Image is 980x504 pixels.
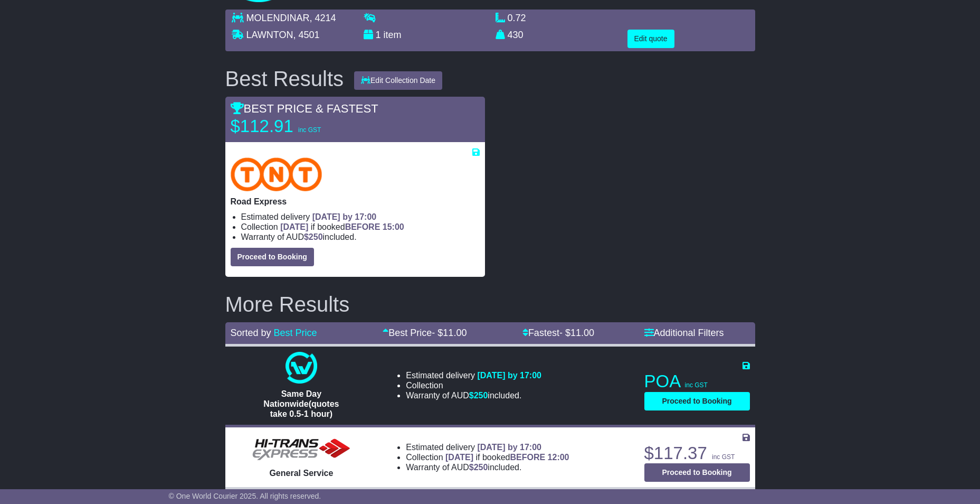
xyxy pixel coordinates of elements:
img: One World Courier: Same Day Nationwide(quotes take 0.5-1 hour) [286,352,317,384]
span: [DATE] by 17:00 [477,371,541,380]
li: Collection [241,222,480,232]
span: General Service [269,469,333,478]
span: $ [469,463,488,472]
span: - $ [559,328,594,338]
span: 12:00 [548,453,569,462]
span: 1 [376,30,381,40]
span: BEST PRICE & FASTEST [231,102,378,115]
span: if booked [445,453,569,462]
span: if booked [280,222,404,231]
p: $117.37 [644,443,750,464]
li: Estimated delivery [406,370,541,380]
button: Proceed to Booking [231,248,314,266]
li: Warranty of AUD included. [406,462,569,472]
button: Edit Collection Date [354,71,442,90]
span: 0.72 [508,13,526,23]
span: [DATE] by 17:00 [477,443,541,452]
div: Best Results [220,67,349,90]
span: MOLENDINAR [246,13,310,23]
a: Best Price [274,328,317,338]
span: , 4501 [293,30,320,40]
span: inc GST [298,126,321,134]
button: Proceed to Booking [644,463,750,482]
span: 11.00 [443,328,467,338]
img: HiTrans: General Service [249,436,354,463]
span: 11.00 [570,328,594,338]
span: [DATE] [445,453,473,462]
a: Fastest- $11.00 [522,328,594,338]
a: Additional Filters [644,328,724,338]
p: POA [644,371,750,392]
button: Edit quote [627,30,674,48]
li: Warranty of AUD included. [406,390,541,400]
li: Estimated delivery [406,442,569,452]
p: Road Express [231,197,480,207]
h2: More Results [225,293,755,316]
li: Collection [406,380,541,390]
span: inc GST [685,381,708,389]
span: $ [469,391,488,400]
span: $ [304,232,323,241]
span: 430 [508,30,524,40]
span: item [384,30,402,40]
span: Same Day Nationwide(quotes take 0.5-1 hour) [263,389,339,418]
li: Warranty of AUD included. [241,232,480,242]
span: - $ [432,328,467,338]
img: TNT Domestic: Road Express [231,157,322,191]
span: , 4214 [310,13,336,23]
span: 15:00 [383,222,404,231]
li: Collection [406,452,569,462]
p: $112.91 [231,116,363,137]
span: Sorted by [231,328,271,338]
span: LAWNTON [246,30,293,40]
span: © One World Courier 2025. All rights reserved. [169,492,321,500]
a: Best Price- $11.00 [383,328,467,338]
span: [DATE] [280,222,308,231]
span: 250 [474,463,488,472]
span: BEFORE [345,222,380,231]
span: [DATE] by 17:00 [312,212,377,221]
span: 250 [474,391,488,400]
li: Estimated delivery [241,212,480,222]
button: Proceed to Booking [644,392,750,410]
span: BEFORE [510,453,545,462]
span: inc GST [712,453,735,461]
span: 250 [309,232,323,241]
